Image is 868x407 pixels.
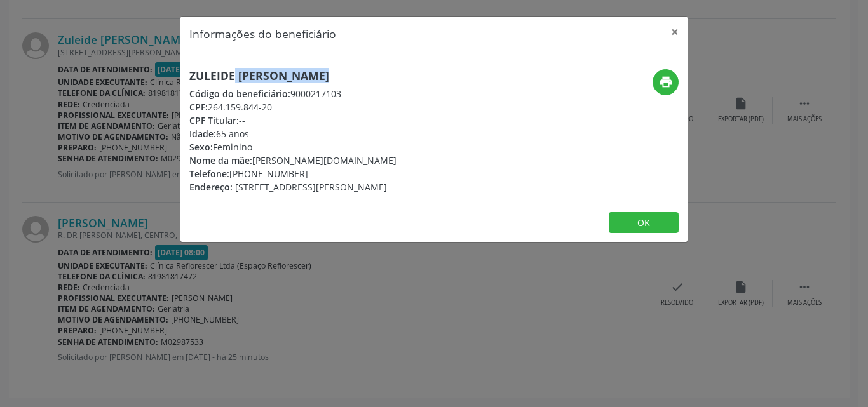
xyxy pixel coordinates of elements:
[189,87,397,100] div: 9000217103
[189,154,252,166] span: Nome da mãe:
[189,168,229,180] span: Telefone:
[609,212,679,234] button: OK
[189,140,397,154] div: Feminino
[189,25,336,42] h5: Informações do beneficiário
[189,114,239,126] span: CPF Titular:
[189,114,397,127] div: --
[189,154,397,167] div: [PERSON_NAME][DOMAIN_NAME]
[189,127,397,140] div: 65 anos
[189,100,397,114] div: 264.159.844-20
[189,101,208,113] span: CPF:
[189,88,290,100] span: Código do beneficiário:
[235,181,387,193] span: [STREET_ADDRESS][PERSON_NAME]
[653,69,679,95] button: print
[189,181,233,193] span: Endereço:
[189,141,213,153] span: Sexo:
[189,128,216,140] span: Idade:
[662,17,688,48] button: Close
[659,75,673,89] i: print
[189,69,397,83] h5: Zuleide [PERSON_NAME]
[189,167,397,180] div: [PHONE_NUMBER]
